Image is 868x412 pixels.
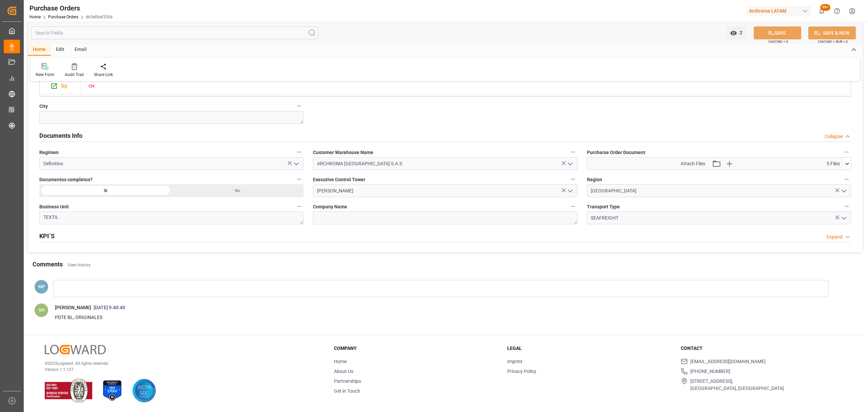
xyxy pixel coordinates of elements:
a: Home [29,15,41,19]
button: open menu [838,213,848,223]
span: [STREET_ADDRESS], [GEOGRAPHIC_DATA], [GEOGRAPHIC_DATA] [690,378,784,392]
button: Regimen [295,148,303,156]
span: [PHONE_NUMBER] [690,368,730,375]
p: PDTE BL, ORIGINALES [55,314,820,322]
h2: KPI´S [39,231,55,241]
span: Attach Files [680,160,705,167]
div: Si [39,184,172,197]
span: Business Unit [39,203,69,210]
div: Share Link [94,72,113,78]
a: Get in Touch [334,388,360,394]
a: View History [67,263,91,267]
a: Purchase Orders [48,15,78,19]
span: Executive Control Tower [313,176,365,183]
div: No [172,184,304,197]
button: Transport Type [842,202,851,211]
p: © 2025 Logward. All rights reserved. [45,360,317,367]
div: New Form [36,72,55,78]
a: Partnerships [334,378,361,384]
a: Privacy Policy [507,369,536,374]
a: Home [334,359,347,364]
button: open menu [565,158,575,169]
button: Region [842,175,851,184]
input: Search Fields [31,26,318,39]
p: Version 1.1.127 [45,367,317,373]
button: City [295,101,303,110]
span: Purcharse Order Document [587,149,645,156]
img: ISO 9001 & ISO 14001 Certification [45,379,92,402]
a: About Us [334,369,353,374]
a: Imprint [507,359,522,364]
span: 5 Files [827,160,840,167]
h3: Contact [681,345,846,352]
span: MP [38,284,45,289]
span: [PERSON_NAME] [55,305,91,310]
input: enter warehouse [313,157,577,170]
div: CN [88,78,140,94]
span: Regimen [39,149,59,156]
div: Audit Trail [65,72,84,78]
button: Archroma LATAM [746,4,814,17]
div: Press SPACE to select this row. [40,78,80,94]
div: Expand [827,233,843,241]
button: SAVE [754,26,801,39]
button: Purcharse Order Document [842,148,851,156]
button: Executive Control Tower [569,175,577,184]
span: [DATE] 9:40:40 [91,305,127,310]
div: Edit [51,44,70,56]
h2: Documents Info [39,131,82,140]
div: Purchase Orders [29,3,113,13]
span: Documentos completos? [39,176,93,183]
div: Press SPACE to select this row. [80,78,284,94]
button: Documentos completos? [295,175,303,184]
span: Customer Warehouse Name [313,149,373,156]
textarea: TEXTIL [39,211,303,224]
button: Company Name [569,202,577,211]
h3: Legal [507,345,672,352]
img: AICPA SOC [132,379,156,402]
button: open menu [838,186,848,196]
h2: Comments [33,260,63,269]
span: [EMAIL_ADDRESS][DOMAIN_NAME] [690,358,766,365]
img: Logward Logo [45,345,106,355]
h3: Company [334,345,499,352]
button: open menu [565,186,575,196]
button: Customer Warehouse Name [569,148,577,156]
button: open menu [727,26,746,39]
img: ISO 27001 Certification [100,379,124,402]
span: Region [587,176,602,183]
span: 2 [737,30,742,35]
div: Archroma LATAM [746,6,811,16]
span: 99+ [820,4,830,11]
span: Ctrl/CMD + Shift + S [818,39,848,44]
button: SAVE & NEW [808,26,856,39]
span: Ctrl/CMD + S [768,39,788,44]
button: open menu [291,158,301,169]
span: Transport Type [587,203,620,210]
button: Help Center [829,3,845,19]
div: Email [70,44,92,56]
div: Home [28,44,51,56]
span: VH [39,307,44,313]
button: Business Unit [295,202,303,211]
span: Company Name [313,203,347,210]
div: Collapse [825,133,843,140]
span: City [39,103,48,110]
button: show 100 new notifications [814,3,829,19]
